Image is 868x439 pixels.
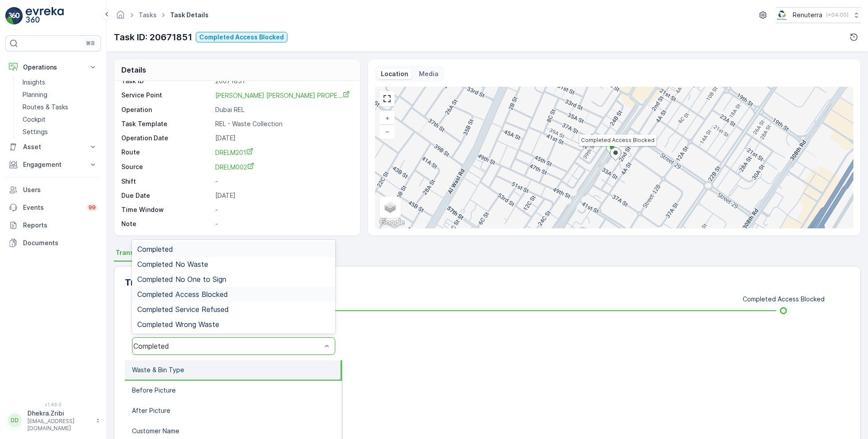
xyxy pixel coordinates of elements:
p: Task Template [121,119,212,128]
p: 20671851 [215,77,351,85]
p: Reports [23,221,97,230]
p: ( +04:00 ) [826,12,849,19]
a: Cockpit [19,113,101,126]
p: Asset [23,142,83,151]
p: Operation Date [121,134,212,142]
a: Users [5,181,101,199]
p: Operations [23,63,83,72]
p: Insights [23,78,45,87]
a: Documents [5,234,101,252]
span: v 1.49.0 [5,402,101,407]
p: Documents [23,239,97,247]
p: Due Date [121,191,212,200]
p: Source [121,162,212,172]
p: Settings [23,127,48,136]
a: Homepage [116,13,125,21]
p: [EMAIL_ADDRESS][DOMAIN_NAME] [27,418,91,432]
img: logo_light-DOdMpM7g.png [26,7,64,25]
p: Dhekra.Zribi [27,409,91,418]
p: - [215,219,351,228]
span: DRELM201 [215,149,253,156]
p: Details [121,65,146,75]
p: Routes & Tasks [23,103,68,112]
p: Before Picture [132,386,176,395]
img: Screenshot_2024-07-26_at_13.33.01.png [775,10,789,20]
p: Shift [121,177,212,186]
p: Transitions [125,276,174,289]
p: Dubai REL [215,105,351,114]
span: Task Details [168,11,210,19]
a: Planning [19,89,101,101]
a: Tasks [139,11,157,19]
p: Completed Access Blocked [743,295,825,304]
a: Settings [19,126,101,138]
span: + [385,114,389,122]
p: Cockpit [23,115,46,124]
button: Engagement [5,156,101,173]
span: Completed Access Blocked [137,290,228,298]
p: [DATE] [215,134,351,142]
a: DRELM002 [215,162,351,172]
a: Events99 [5,199,101,216]
p: Time Window [121,205,212,214]
p: Users [23,185,97,194]
p: 99 [89,204,96,211]
p: Waste & Bin Type [132,366,184,374]
p: Renuterra [793,11,822,19]
span: Completed Service Refused [137,305,229,313]
p: Service Point [121,91,212,100]
a: Routes & Tasks [19,101,101,113]
p: Task ID [121,77,212,85]
span: Transitions [116,248,151,257]
a: KHALIL IBRAHIM AL SAYEGH PROPE... [215,91,350,100]
p: Route [121,148,212,157]
button: DDDhekra.Zribi[EMAIL_ADDRESS][DOMAIN_NAME] [5,409,101,432]
span: Completed Wrong Waste [137,320,219,328]
a: View Fullscreen [380,92,394,105]
p: Operation [121,105,212,114]
p: Events [23,203,81,212]
p: After Picture [132,406,170,415]
span: − [385,127,390,135]
p: Engagement [23,160,83,169]
a: Open this area in Google Maps (opens a new window) [377,217,407,228]
span: Completed No One to Sign [137,275,226,283]
a: Zoom In [380,112,394,125]
button: Renuterra(+04:00) [775,7,861,23]
p: Media [419,69,438,78]
p: Location [381,69,408,78]
p: ⌘B [86,40,95,47]
button: Asset [5,138,101,156]
p: - [215,205,351,214]
p: Planning [23,90,47,99]
p: Task ID: 20671851 [114,31,192,44]
a: Zoom Out [380,125,394,138]
span: Completed No Waste [137,260,208,268]
p: - [215,177,351,186]
p: [DATE] [215,191,351,200]
span: [PERSON_NAME] [PERSON_NAME] PROPE... [215,92,350,99]
img: Google [377,217,407,228]
div: Completed [133,342,322,350]
span: DRELM002 [215,163,254,171]
img: logo [5,7,23,25]
button: Operations [5,58,101,76]
a: Insights [19,76,101,89]
p: Note [121,219,212,228]
p: Completed Access Blocked [199,33,284,42]
button: Completed Access Blocked [196,32,287,42]
div: DD [8,413,22,427]
a: Layers [380,197,400,217]
p: REL - Waste Collection [215,119,351,128]
p: Customer Name [132,427,179,435]
span: Completed [137,245,173,253]
a: DRELM201 [215,148,351,157]
a: Reports [5,216,101,234]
